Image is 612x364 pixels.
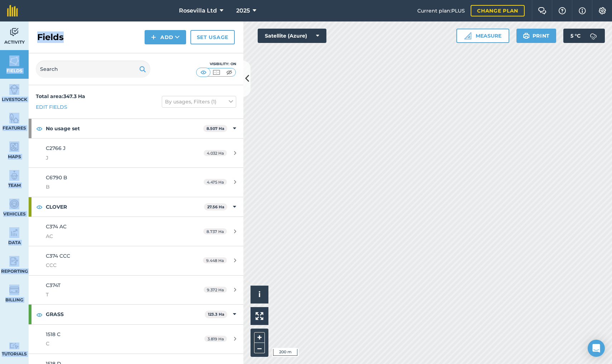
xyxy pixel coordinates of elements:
[29,197,243,217] div: CLOVER27.56 Ha
[9,199,19,209] img: svg+xml;base64,PD94bWwgdmVyc2lvbj0iMS4wIiBlbmNvZGluZz0idXRmLTgiPz4KPCEtLSBHZW5lcmF0b3I6IEFkb2JlIE...
[598,7,607,14] img: A cog icon
[9,256,19,267] img: svg+xml;base64,PD94bWwgdmVyc2lvbj0iMS4wIiBlbmNvZGluZz0idXRmLTgiPz4KPCEtLSBHZW5lcmF0b3I6IEFkb2JlIE...
[151,33,156,42] img: svg+xml;base64,PHN2ZyB4bWxucz0iaHR0cDovL3d3dy53My5vcmcvMjAwMC9zdmciIHdpZHRoPSIxNCIgaGVpZ2h0PSIyNC...
[579,6,586,15] img: svg+xml;base64,PHN2ZyB4bWxucz0iaHR0cDovL3d3dy53My5vcmcvMjAwMC9zdmciIHdpZHRoPSIxNyIgaGVpZ2h0PSIxNy...
[9,55,19,66] img: svg+xml;base64,PHN2ZyB4bWxucz0iaHR0cDovL3d3dy53My5vcmcvMjAwMC9zdmciIHdpZHRoPSI1NiIgaGVpZ2h0PSI2MC...
[251,286,268,304] button: i
[145,30,186,44] button: Add
[37,31,64,43] h2: Fields
[29,276,243,305] a: C374TT9.372 Ha
[29,305,243,324] div: GRASS123.3 Ha
[258,290,261,299] span: i
[46,261,180,269] span: CCC
[36,60,150,78] input: Search
[570,29,581,43] span: 5 ° C
[516,29,557,43] button: Print
[203,257,227,263] span: 9.448 Ha
[46,197,204,217] strong: CLOVER
[36,93,85,100] strong: Total area : 347.3 Ha
[46,291,180,299] span: T
[46,305,205,324] strong: GRASS
[538,7,547,14] img: Two speech bubbles overlapping with the left bubble in the forefront
[190,30,235,44] a: Set usage
[9,227,19,238] img: svg+xml;base64,PD94bWwgdmVyc2lvbj0iMS4wIiBlbmNvZGluZz0idXRmLTgiPz4KPCEtLSBHZW5lcmF0b3I6IEFkb2JlIE...
[29,246,243,275] a: C374 CCCCCC9.448 Ha
[29,119,243,138] div: No usage set8.507 Ha
[204,150,227,156] span: 4.032 Ha
[471,5,525,16] a: Change plan
[46,119,203,138] strong: No usage set
[46,174,67,181] span: C6790 B
[46,282,60,288] span: C374T
[179,6,217,15] span: Rosevilla Ltd
[236,6,250,15] span: 2025
[9,170,19,181] img: svg+xml;base64,PD94bWwgdmVyc2lvbj0iMS4wIiBlbmNvZGluZz0idXRmLTgiPz4KPCEtLSBHZW5lcmF0b3I6IEFkb2JlIE...
[208,312,224,317] strong: 123.3 Ha
[523,31,530,40] img: svg+xml;base64,PHN2ZyB4bWxucz0iaHR0cDovL3d3dy53My5vcmcvMjAwMC9zdmciIHdpZHRoPSIxOSIgaGVpZ2h0PSIyNC...
[254,343,265,353] button: –
[46,232,180,240] span: AC
[46,183,180,191] span: B
[204,336,227,342] span: 3.819 Ha
[46,154,180,162] span: J
[563,29,605,43] button: 5 °C
[29,217,243,246] a: C374 ACAC8.737 Ha
[417,7,465,15] span: Current plan : PLUS
[9,285,19,295] img: svg+xml;base64,PD94bWwgdmVyc2lvbj0iMS4wIiBlbmNvZGluZz0idXRmLTgiPz4KPCEtLSBHZW5lcmF0b3I6IEFkb2JlIE...
[204,287,227,293] span: 9.372 Ha
[9,141,19,152] img: svg+xml;base64,PHN2ZyB4bWxucz0iaHR0cDovL3d3dy53My5vcmcvMjAwMC9zdmciIHdpZHRoPSI1NiIgaGVpZ2h0PSI2MC...
[46,340,180,348] span: C
[46,145,65,151] span: C2766 J
[9,113,19,123] img: svg+xml;base64,PHN2ZyB4bWxucz0iaHR0cDovL3d3dy53My5vcmcvMjAwMC9zdmciIHdpZHRoPSI1NiIgaGVpZ2h0PSI2MC...
[586,29,601,43] img: svg+xml;base64,PD94bWwgdmVyc2lvbj0iMS4wIiBlbmNvZGluZz0idXRmLTgiPz4KPCEtLSBHZW5lcmF0b3I6IEFkb2JlIE...
[199,69,208,76] img: svg+xml;base64,PHN2ZyB4bWxucz0iaHR0cDovL3d3dy53My5vcmcvMjAwMC9zdmciIHdpZHRoPSI1MCIgaGVpZ2h0PSI0MC...
[196,61,236,67] div: Visibility: On
[254,332,265,343] button: +
[7,5,18,16] img: fieldmargin Logo
[9,27,19,38] img: svg+xml;base64,PD94bWwgdmVyc2lvbj0iMS4wIiBlbmNvZGluZz0idXRmLTgiPz4KPCEtLSBHZW5lcmF0b3I6IEFkb2JlIE...
[9,343,19,349] img: svg+xml;base64,PD94bWwgdmVyc2lvbj0iMS4wIiBlbmNvZGluZz0idXRmLTgiPz4KPCEtLSBHZW5lcmF0b3I6IEFkb2JlIE...
[207,126,224,131] strong: 8.507 Ha
[29,139,243,168] a: C2766 JJ4.032 Ha
[36,124,43,133] img: svg+xml;base64,PHN2ZyB4bWxucz0iaHR0cDovL3d3dy53My5vcmcvMjAwMC9zdmciIHdpZHRoPSIxOCIgaGVpZ2h0PSIyNC...
[203,228,227,234] span: 8.737 Ha
[258,29,326,43] button: Satellite (Azure)
[9,84,19,95] img: svg+xml;base64,PD94bWwgdmVyc2lvbj0iMS4wIiBlbmNvZGluZz0idXRmLTgiPz4KPCEtLSBHZW5lcmF0b3I6IEFkb2JlIE...
[204,179,227,185] span: 4.475 Ha
[558,7,567,14] img: A question mark icon
[46,331,60,338] span: 1518 C
[29,168,243,197] a: C6790 BB4.475 Ha
[225,69,234,76] img: svg+xml;base64,PHN2ZyB4bWxucz0iaHR0cDovL3d3dy53My5vcmcvMjAwMC9zdmciIHdpZHRoPSI1MCIgaGVpZ2h0PSI0MC...
[46,253,70,259] span: C374 CCC
[212,69,221,76] img: svg+xml;base64,PHN2ZyB4bWxucz0iaHR0cDovL3d3dy53My5vcmcvMjAwMC9zdmciIHdpZHRoPSI1MCIgaGVpZ2h0PSI0MC...
[29,325,243,354] a: 1518 CC3.819 Ha
[36,203,43,211] img: svg+xml;base64,PHN2ZyB4bWxucz0iaHR0cDovL3d3dy53My5vcmcvMjAwMC9zdmciIHdpZHRoPSIxOCIgaGVpZ2h0PSIyNC...
[162,96,236,107] button: By usages, Filters (1)
[36,103,67,111] a: Edit fields
[464,32,471,39] img: Ruler icon
[456,29,509,43] button: Measure
[588,340,605,357] div: Open Intercom Messenger
[256,312,263,320] img: Four arrows, one pointing top left, one top right, one bottom right and the last bottom left
[207,204,224,209] strong: 27.56 Ha
[46,223,67,230] span: C374 AC
[139,65,146,73] img: svg+xml;base64,PHN2ZyB4bWxucz0iaHR0cDovL3d3dy53My5vcmcvMjAwMC9zdmciIHdpZHRoPSIxOSIgaGVpZ2h0PSIyNC...
[36,310,43,319] img: svg+xml;base64,PHN2ZyB4bWxucz0iaHR0cDovL3d3dy53My5vcmcvMjAwMC9zdmciIHdpZHRoPSIxOCIgaGVpZ2h0PSIyNC...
